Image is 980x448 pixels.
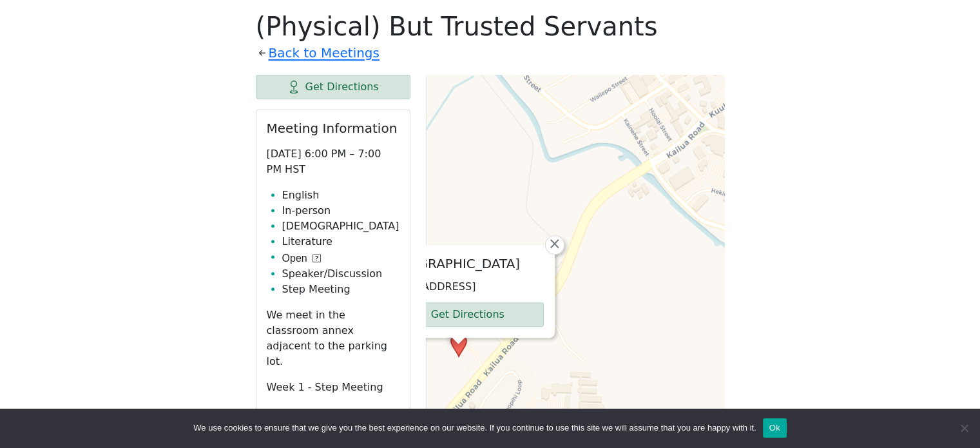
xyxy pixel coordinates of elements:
li: [DEMOGRAPHIC_DATA] [282,219,399,234]
a: Close popup [545,235,564,255]
p: Week 2 - Speaker/Discussion [267,405,399,436]
a: Get Directions [256,75,410,99]
li: English [282,188,399,203]
a: Back to Meetings [269,42,380,64]
li: Literature [282,234,399,249]
span: × [548,236,561,251]
p: Week 1 - Step Meeting [267,380,399,395]
h2: [DEMOGRAPHIC_DATA] [374,256,544,271]
p: [DATE] 6:00 PM – 7:00 PM HST [267,146,399,177]
span: Open [282,251,307,266]
span: No [957,422,970,434]
li: Speaker/Discussion [282,266,399,282]
h1: (Physical) But Trusted Servants [256,11,725,42]
p: [STREET_ADDRESS] [374,279,544,295]
button: Open [282,251,321,266]
li: Step Meeting [282,282,399,297]
a: Get Directions [374,302,544,327]
button: Ok [763,418,787,438]
span: We use cookies to ensure that we give you the best experience on our website. If you continue to ... [193,422,756,434]
p: We meet in the classroom annex adjacent to the parking lot. [267,307,399,369]
h2: Meeting Information [267,121,399,136]
li: In-person [282,203,399,219]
